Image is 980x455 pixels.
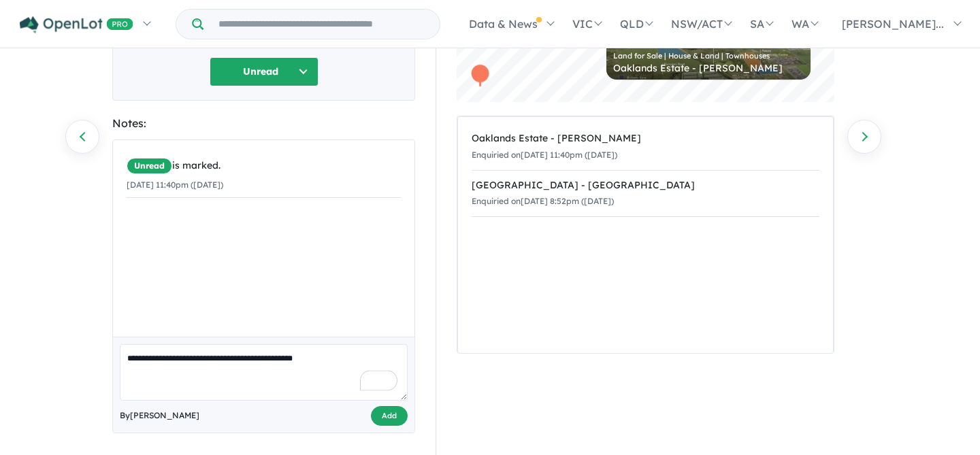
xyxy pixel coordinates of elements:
[470,63,491,88] div: Map marker
[842,17,944,31] span: [PERSON_NAME]...
[472,196,614,206] small: Enquiried on [DATE] 8:52pm ([DATE])
[127,180,223,190] small: [DATE] 11:40pm ([DATE])
[472,170,819,218] a: [GEOGRAPHIC_DATA] - [GEOGRAPHIC_DATA]Enquiried on[DATE] 8:52pm ([DATE])
[472,178,819,194] div: [GEOGRAPHIC_DATA] - [GEOGRAPHIC_DATA]
[112,114,415,133] div: Notes:
[472,150,617,160] small: Enquiried on [DATE] 11:40pm ([DATE])
[120,409,199,422] span: By [PERSON_NAME]
[120,344,408,401] textarea: To enrich screen reader interactions, please activate Accessibility in Grammarly extension settings
[127,158,401,174] div: is marked.
[472,124,819,171] a: Oaklands Estate - [PERSON_NAME]Enquiried on[DATE] 11:40pm ([DATE])
[20,16,133,33] img: Openlot PRO Logo White
[613,52,804,60] div: Land for Sale | House & Land | Townhouses
[613,63,804,73] div: Oaklands Estate - [PERSON_NAME]
[472,131,819,147] div: Oaklands Estate - [PERSON_NAME]
[371,406,408,426] button: Add
[210,57,318,86] button: Unread
[206,10,437,39] input: Try estate name, suburb, builder or developer
[127,158,172,174] span: Unread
